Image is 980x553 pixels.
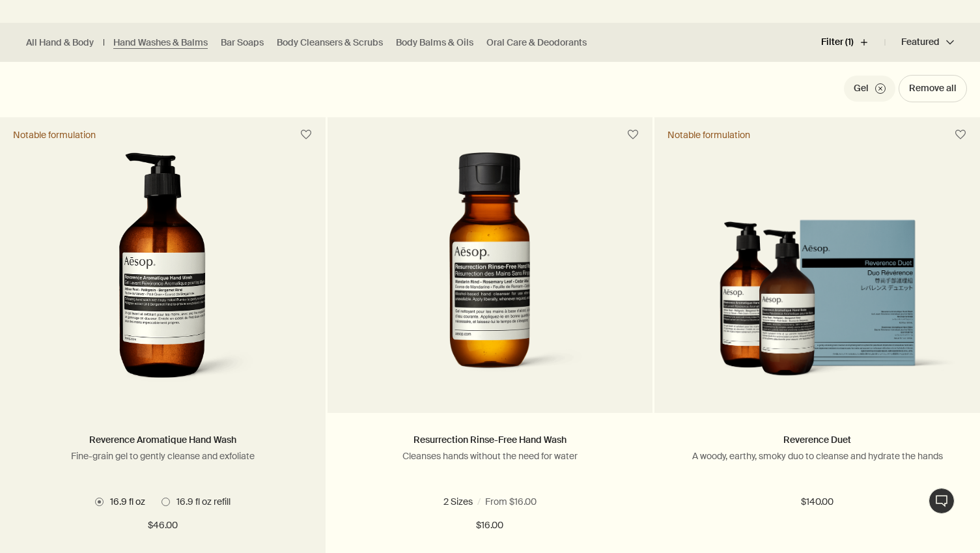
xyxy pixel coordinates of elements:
img: Resurrection Rinse-Free Hand Wash in amber plastic bottle [367,152,613,393]
img: Reverence Duet in outer carton [674,220,960,393]
a: Oral Care & Deodorants [486,36,587,49]
button: Filter (1) [821,27,885,58]
a: Reverence Aromatique Hand Wash [89,434,236,446]
span: $140.00 [801,494,833,510]
button: Featured [885,27,954,58]
p: A woody, earthy, smoky duo to cleanse and hydrate the hands [674,450,960,462]
a: Reverence Duet [783,434,851,446]
button: Live Assistance [929,488,955,514]
a: Body Balms & Oils [396,36,473,49]
span: 16.9 fl oz [104,496,145,507]
a: Hand Washes & Balms [113,36,208,49]
button: Remove all [899,75,967,102]
span: 1.6 fl oz [443,496,479,507]
span: $46.00 [148,518,178,533]
a: Reverence Duet in outer carton [654,152,980,413]
a: Bar Soaps [221,36,264,49]
a: Body Cleansers & Scrubs [277,36,383,49]
img: Reverence Aromatique Hand Wash with pump [66,152,260,393]
button: Save to cabinet [949,123,972,147]
span: 16.9 fl oz [503,496,545,507]
button: Gel [844,76,895,102]
p: Fine-grain gel to gently cleanse and exfoliate [20,450,306,462]
button: Save to cabinet [294,123,318,147]
p: Cleanses hands without the need for water [347,450,634,462]
div: Notable formulation [13,129,96,141]
button: Save to cabinet [621,123,645,147]
span: $16.00 [476,518,503,533]
a: Resurrection Rinse-Free Hand Wash in amber plastic bottle [328,152,653,413]
span: 16.9 fl oz refill [170,496,231,507]
div: Notable formulation [667,129,750,141]
a: All Hand & Body [26,36,94,49]
a: Resurrection Rinse-Free Hand Wash [413,434,567,446]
